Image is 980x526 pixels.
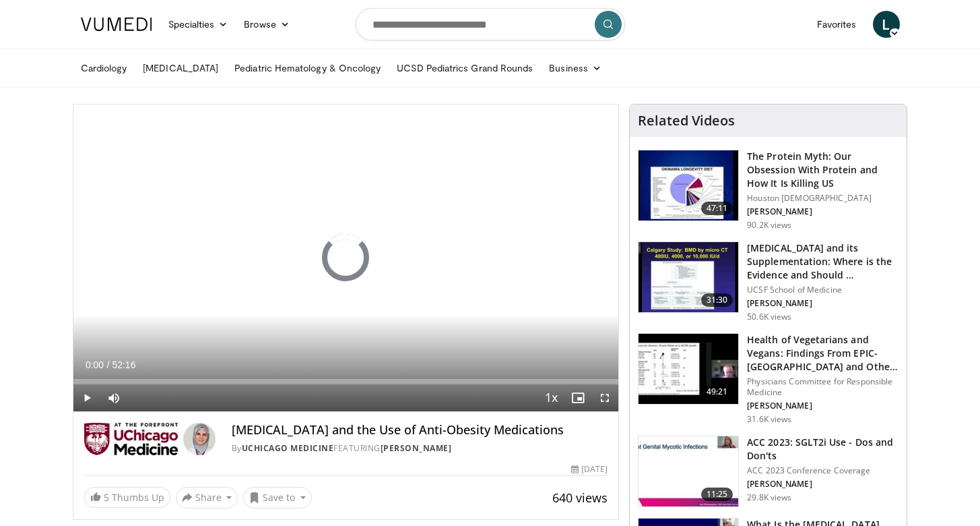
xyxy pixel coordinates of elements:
span: 31:30 [701,293,733,307]
h3: Health of Vegetarians and Vegans: Findings From EPIC-[GEOGRAPHIC_DATA] and Othe… [747,333,899,374]
p: Houston [DEMOGRAPHIC_DATA] [747,193,899,204]
button: Play [73,384,100,411]
button: Share [176,487,238,508]
a: 47:11 The Protein Myth: Our Obsession With Protein and How It Is Killing US Houston [DEMOGRAPHIC_... [638,150,899,231]
h3: [MEDICAL_DATA] and its Supplementation: Where is the Evidence and Should … [747,241,899,282]
video-js: Video Player [73,105,619,412]
p: 90.2K views [747,220,791,231]
button: Save to [243,487,312,508]
a: Favorites [809,11,865,38]
h3: The Protein Myth: Our Obsession With Protein and How It Is Killing US [747,150,899,190]
button: Enable picture-in-picture mode [564,384,591,411]
h4: [MEDICAL_DATA] and the Use of Anti-Obesity Medications [232,423,608,438]
a: 49:21 Health of Vegetarians and Vegans: Findings From EPIC-[GEOGRAPHIC_DATA] and Othe… Physicians... [638,333,899,425]
a: Cardiology [73,55,135,82]
span: 11:25 [701,488,733,501]
img: 4bb25b40-905e-443e-8e37-83f056f6e86e.150x105_q85_crop-smart_upscale.jpg [639,242,738,312]
p: [PERSON_NAME] [747,206,899,217]
a: Specialties [160,11,236,38]
a: 31:30 [MEDICAL_DATA] and its Supplementation: Where is the Evidence and Should … UCSF School of M... [638,241,899,322]
button: Playback Rate [537,384,564,411]
img: 606f2b51-b844-428b-aa21-8c0c72d5a896.150x105_q85_crop-smart_upscale.jpg [639,334,738,404]
a: UCSD Pediatrics Grand Rounds [389,55,541,82]
img: UChicago Medicine [84,423,178,455]
img: Avatar [183,423,216,455]
a: Pediatric Hematology & Oncology [226,55,389,82]
a: 11:25 ACC 2023: SGLT2i Use - Dos and Don'ts ACC 2023 Conference Coverage [PERSON_NAME] 29.8K views [638,436,899,507]
span: 47:11 [701,202,733,215]
span: 52:16 [112,359,135,370]
button: Mute [100,384,127,411]
img: b7b8b05e-5021-418b-a89a-60a270e7cf82.150x105_q85_crop-smart_upscale.jpg [639,150,738,221]
span: / [107,359,110,370]
div: By FEATURING [232,442,608,455]
p: 50.6K views [747,312,791,322]
a: 5 Thumbs Up [84,487,170,508]
a: UChicago Medicine [242,442,334,454]
a: [PERSON_NAME] [381,442,452,454]
a: L [873,11,900,38]
p: 31.6K views [747,414,791,425]
p: [PERSON_NAME] [747,479,899,490]
input: Search topics, interventions [356,8,625,40]
a: Browse [236,11,298,38]
img: VuMedi Logo [81,18,152,31]
p: [PERSON_NAME] [747,401,899,411]
span: 640 views [552,490,608,506]
span: 0:00 [86,359,104,370]
a: [MEDICAL_DATA] [135,55,226,82]
div: [DATE] [571,463,608,475]
p: 29.8K views [747,492,791,503]
span: 49:21 [701,385,733,399]
h3: ACC 2023: SGLT2i Use - Dos and Don'ts [747,436,899,463]
a: Business [541,55,610,82]
div: Progress Bar [73,379,619,384]
img: 9258cdf1-0fbf-450b-845f-99397d12d24a.150x105_q85_crop-smart_upscale.jpg [639,436,738,506]
p: [PERSON_NAME] [747,298,899,309]
h4: Related Videos [638,113,735,129]
p: UCSF School of Medicine [747,285,899,295]
p: ACC 2023 Conference Coverage [747,465,899,476]
p: Physicians Committee for Responsible Medicine [747,376,899,398]
button: Fullscreen [591,384,618,411]
span: 5 [104,491,109,504]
